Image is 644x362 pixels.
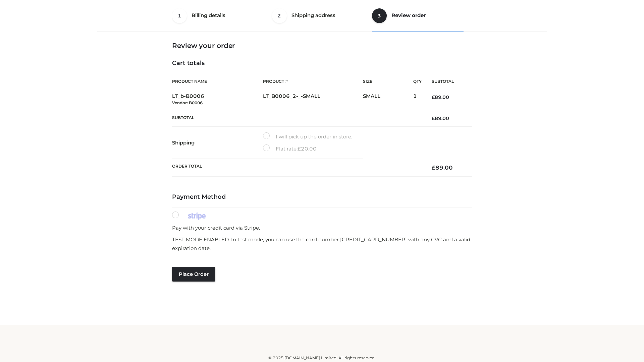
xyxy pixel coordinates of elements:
td: LT_b-B0006 [172,89,263,110]
th: Subtotal [172,110,422,126]
p: Pay with your credit card via Stripe. [172,224,472,232]
bdi: 20.00 [298,145,317,152]
th: Qty [413,74,422,89]
label: Flat rate: [263,144,317,153]
bdi: 89.00 [432,115,449,121]
th: Subtotal [422,74,472,89]
h3: Review your order [172,42,472,50]
th: Product # [263,74,363,89]
div: © 2025 [DOMAIN_NAME] Limited. All rights reserved. [100,355,544,361]
th: Shipping [172,127,263,159]
span: £ [298,145,301,152]
td: 1 [413,89,422,110]
bdi: 89.00 [432,164,453,171]
th: Size [363,74,410,89]
th: Order Total [172,159,422,177]
td: LT_B0006_2-_-SMALL [263,89,363,110]
h4: Cart totals [172,60,472,67]
span: £ [432,164,435,171]
bdi: 89.00 [432,94,449,100]
p: TEST MODE ENABLED. In test mode, you can use the card number [CREDIT_CARD_NUMBER] with any CVC an... [172,235,472,252]
label: I will pick up the order in store. [263,132,352,141]
small: Vendor: B0006 [172,100,203,105]
th: Product Name [172,74,263,89]
button: Place order [172,267,215,282]
span: £ [432,94,435,100]
td: SMALL [363,89,413,110]
h4: Payment Method [172,193,472,201]
span: £ [432,115,435,121]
